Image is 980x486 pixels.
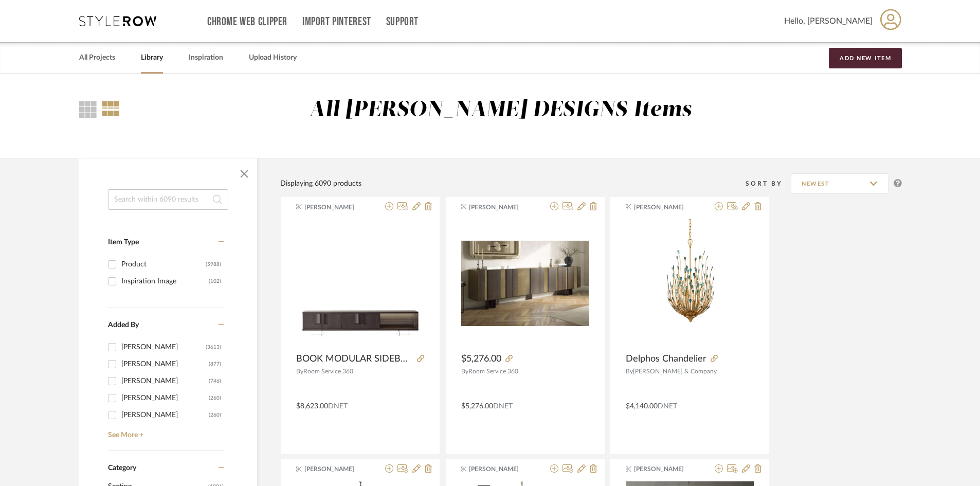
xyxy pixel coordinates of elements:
a: All Projects [79,51,115,65]
span: [PERSON_NAME] & Company [633,368,717,374]
button: Add New Item [829,48,902,68]
span: [PERSON_NAME] [304,203,369,212]
span: By [626,368,633,374]
div: [PERSON_NAME] [121,356,209,372]
button: Close [234,164,255,184]
span: BOOK MODULAR SIDEBOARD [296,353,413,365]
div: (260) [209,390,221,406]
div: (260) [209,407,221,423]
div: [PERSON_NAME] [121,407,209,423]
div: [PERSON_NAME] [121,390,209,406]
span: Category [108,464,136,473]
div: (3613) [206,339,221,355]
div: [PERSON_NAME] [121,339,206,355]
span: [PERSON_NAME] [634,464,699,474]
input: Search within 6090 results [108,189,228,210]
span: $5,276.00 [461,353,501,365]
div: [PERSON_NAME] [121,373,209,389]
a: Import Pinterest [302,17,371,26]
span: $8,623.00 [296,403,328,410]
div: Displaying 6090 products [280,178,361,189]
span: $5,276.00 [461,403,493,410]
a: Inspiration [189,51,223,65]
span: By [461,368,468,374]
div: (5988) [206,256,221,273]
a: Support [386,17,419,26]
a: See More + [105,423,224,440]
span: By [296,368,303,374]
div: Product [121,256,206,273]
img: BOOK MODULAR SIDEBOARD [296,220,424,348]
div: (102) [209,273,221,290]
span: Hello, [PERSON_NAME] [784,15,873,27]
div: Sort By [746,178,791,189]
span: Room Service 360 [303,368,353,374]
span: Room Service 360 [468,368,518,374]
div: (877) [209,356,221,372]
div: 0 [461,219,589,348]
div: Inspiration Image [121,273,209,290]
img: $5,276.00 [461,241,589,326]
span: DNET [493,403,513,410]
div: All [PERSON_NAME] DESIGNS Items [309,97,692,123]
span: DNET [328,403,348,410]
div: (746) [209,373,221,389]
a: Library [141,51,163,65]
a: Upload History [249,51,297,65]
span: Added By [108,321,139,329]
span: Item Type [108,239,139,246]
span: [PERSON_NAME] [634,203,699,212]
div: 0 [626,219,754,348]
a: Chrome Web Clipper [207,17,287,26]
span: Delphos Chandelier [626,353,706,365]
div: 0 [296,219,424,348]
span: $4,140.00 [626,403,658,410]
span: [PERSON_NAME] [469,464,534,474]
img: Delphos Chandelier [639,219,741,348]
span: DNET [658,403,677,410]
span: [PERSON_NAME] [469,203,534,212]
span: [PERSON_NAME] [304,464,369,474]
